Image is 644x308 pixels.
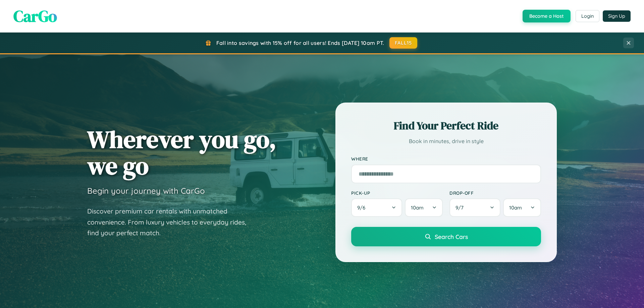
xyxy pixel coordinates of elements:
[603,10,631,22] button: Sign Up
[411,204,424,211] span: 10am
[435,233,468,240] span: Search Cars
[509,204,522,211] span: 10am
[13,5,57,27] span: CarGo
[389,37,418,49] button: FALL15
[523,10,571,22] button: Become a Host
[351,227,541,246] button: Search Cars
[357,204,369,211] span: 9 / 6
[87,206,255,239] p: Discover premium car rentals with unmatched convenience. From luxury vehicles to everyday rides, ...
[87,186,205,196] h3: Begin your journey with CarGo
[449,190,541,196] label: Drop-off
[351,198,402,217] button: 9/6
[405,198,443,217] button: 10am
[351,190,443,196] label: Pick-up
[449,198,500,217] button: 9/7
[576,10,599,22] button: Login
[216,40,384,46] span: Fall into savings with 15% off for all users! Ends [DATE] 10am PT.
[87,126,276,179] h1: Wherever you go, we go
[351,136,541,146] p: Book in minutes, drive in style
[503,198,541,217] button: 10am
[351,118,541,133] h2: Find Your Perfect Ride
[455,204,467,211] span: 9 / 7
[351,156,541,162] label: Where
